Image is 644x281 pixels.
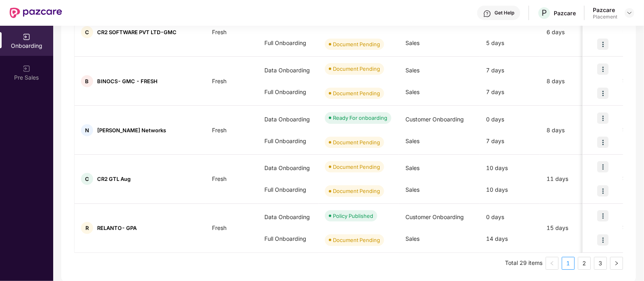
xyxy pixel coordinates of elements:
[23,65,31,73] img: svg+xml;base64,PHN2ZyB3aWR0aD0iMjAiIGhlaWdodD0iMjAiIHZpZXdCb3g9IjAgMCAyMCAyMCIgZmlsbD0ibm9uZSIgeG...
[405,39,420,46] span: Sales
[597,39,609,50] img: icon
[480,32,540,54] div: 5 days
[206,224,233,231] span: Fresh
[614,261,619,266] span: right
[81,222,93,234] div: R
[593,6,617,14] div: Pazcare
[81,75,93,87] div: B
[258,206,318,228] div: Data Onboarding
[333,187,380,195] div: Document Pending
[578,257,591,270] li: 2
[597,161,609,172] img: icon
[578,257,590,269] a: 2
[333,40,380,48] div: Document Pending
[542,8,547,18] span: P
[405,137,420,144] span: Sales
[405,88,420,95] span: Sales
[258,59,318,81] div: Data Onboarding
[405,235,420,242] span: Sales
[610,257,623,270] button: right
[258,179,318,201] div: Full Onboarding
[81,26,93,38] div: C
[258,32,318,54] div: Full Onboarding
[480,81,540,103] div: 7 days
[540,224,609,232] div: 15 days
[562,257,574,269] a: 1
[81,124,93,136] div: N
[540,126,609,135] div: 8 days
[405,116,464,123] span: Customer Onboarding
[480,228,540,250] div: 14 days
[97,78,158,84] span: BINOCS- GMC - FRESH
[206,175,233,182] span: Fresh
[258,130,318,152] div: Full Onboarding
[333,89,380,97] div: Document Pending
[597,88,609,99] img: icon
[480,130,540,152] div: 7 days
[480,59,540,81] div: 7 days
[206,78,233,84] span: Fresh
[258,157,318,179] div: Data Onboarding
[405,213,464,220] span: Customer Onboarding
[97,127,166,133] span: [PERSON_NAME] Networks
[480,109,540,130] div: 0 days
[258,109,318,130] div: Data Onboarding
[610,257,623,270] li: Next Page
[597,137,609,148] img: icon
[594,257,607,269] a: 3
[258,228,318,250] div: Full Onboarding
[597,210,609,222] img: icon
[494,10,514,16] div: Get Help
[333,114,387,122] div: Ready For onboarding
[23,33,31,41] img: svg+xml;base64,PHN2ZyB3aWR0aD0iMjAiIGhlaWdodD0iMjAiIHZpZXdCb3g9IjAgMCAyMCAyMCIgZmlsbD0ibm9uZSIgeG...
[540,174,609,183] div: 11 days
[405,67,420,74] span: Sales
[546,257,559,270] button: left
[206,127,233,133] span: Fresh
[593,14,617,20] div: Placement
[562,257,575,270] li: 1
[81,173,93,185] div: C
[405,186,420,193] span: Sales
[483,10,491,18] img: svg+xml;base64,PHN2ZyBpZD0iSGVscC0zMngzMiIgeG1sbnM9Imh0dHA6Ly93d3cudzMub3JnLzIwMDAvc3ZnIiB3aWR0aD...
[597,185,609,197] img: icon
[333,163,380,171] div: Document Pending
[597,64,609,75] img: icon
[550,261,555,266] span: left
[626,10,633,16] img: svg+xml;base64,PHN2ZyBpZD0iRHJvcGRvd24tMzJ4MzIiIHhtbG5zPSJodHRwOi8vd3d3LnczLm9yZy8yMDAwL3N2ZyIgd2...
[480,157,540,179] div: 10 days
[97,29,177,35] span: CR2 SOFTWARE PVT LTD-GMC
[480,206,540,228] div: 0 days
[540,77,609,86] div: 8 days
[546,257,559,270] li: Previous Page
[333,138,380,146] div: Document Pending
[333,212,373,220] div: Policy Published
[333,236,380,244] div: Document Pending
[333,65,380,73] div: Document Pending
[597,113,609,124] img: icon
[540,28,609,37] div: 6 days
[505,257,542,270] li: Total 29 items
[594,257,607,270] li: 3
[554,9,576,17] div: Pazcare
[206,29,233,35] span: Fresh
[97,225,137,231] span: RELANTO- GPA
[258,81,318,103] div: Full Onboarding
[10,8,62,18] img: New Pazcare Logo
[480,179,540,201] div: 10 days
[97,176,131,182] span: CR2 GTL Aug
[405,164,420,171] span: Sales
[597,234,609,246] img: icon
